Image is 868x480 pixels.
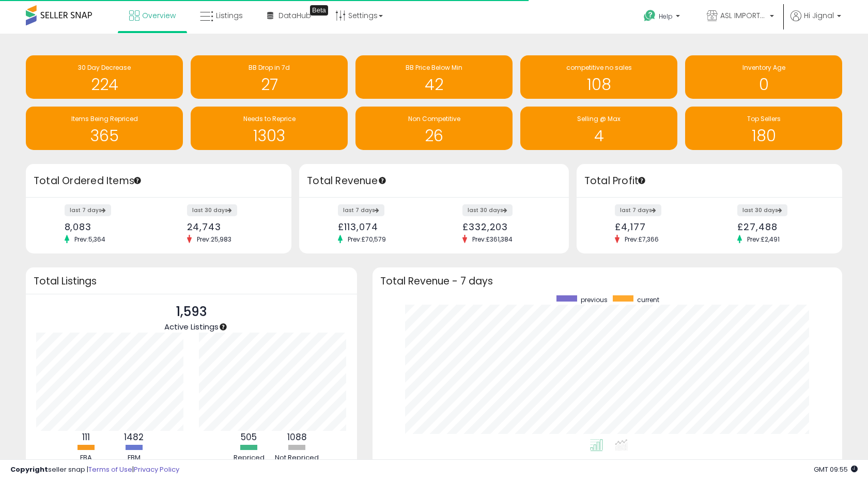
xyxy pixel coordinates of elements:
i: Get Help [643,9,656,22]
div: Tooltip anchor [310,5,328,16]
a: 30 Day Decrease 224 [26,55,183,99]
a: Inventory Age 0 [685,55,842,99]
span: Overview [142,10,176,21]
h1: 27 [196,76,343,93]
span: Non Competitive [408,114,460,123]
span: Needs to Reprice [243,114,296,123]
div: £332,203 [462,221,551,232]
span: ASL IMPORTED [720,10,767,21]
label: last 30 days [737,204,787,216]
h1: 4 [525,127,672,144]
label: last 30 days [462,204,513,216]
span: Help [659,12,673,21]
a: BB Drop in 7d 27 [191,55,348,99]
a: competitive no sales 108 [520,55,677,99]
span: current [637,295,659,304]
div: 24,743 [187,221,274,232]
a: Items Being Repriced 365 [26,107,183,150]
div: Tooltip anchor [219,322,228,332]
a: Help [636,2,690,34]
a: Selling @ Max 4 [520,107,677,150]
h1: 1303 [196,127,343,144]
span: Prev: £7,366 [619,235,664,244]
a: Needs to Reprice 1303 [191,107,348,150]
div: £4,177 [615,221,702,232]
div: £27,488 [737,221,824,232]
div: Tooltip anchor [133,176,142,185]
b: 505 [241,431,257,443]
span: Prev: £70,579 [343,235,391,244]
h1: 108 [525,76,672,93]
div: £113,074 [338,221,426,232]
span: BB Price Below Min [406,63,462,72]
div: FBA [63,453,109,463]
h3: Total Revenue [307,174,561,188]
h1: 42 [361,76,507,93]
span: 2025-09-12 09:55 GMT [814,464,858,474]
span: Listings [216,10,243,21]
b: 111 [82,431,90,443]
span: Active Listings [164,321,219,332]
h1: 365 [31,127,178,144]
a: Privacy Policy [134,464,179,474]
div: Repriced [226,453,272,463]
div: Not Repriced [274,453,320,463]
div: seller snap | | [10,465,179,475]
h1: 0 [690,76,837,93]
span: Prev: 25,983 [192,235,237,244]
div: 8,083 [65,221,151,232]
h3: Total Ordered Items [34,174,284,188]
div: FBM [111,453,157,463]
span: previous [581,295,608,304]
b: 1482 [124,431,144,443]
span: Hi Jignal [804,10,834,21]
label: last 7 days [65,204,111,216]
div: Tooltip anchor [637,176,646,185]
label: last 30 days [187,204,237,216]
span: Top Sellers [747,114,781,123]
strong: Copyright [10,464,48,474]
label: last 7 days [338,204,384,216]
a: Terms of Use [88,464,132,474]
span: Prev: £361,384 [467,235,518,244]
a: Non Competitive 26 [355,107,513,150]
h3: Total Profit [584,174,834,188]
div: Tooltip anchor [378,176,387,185]
span: DataHub [278,10,311,21]
span: Inventory Age [742,63,785,72]
span: Prev: £2,491 [742,235,785,244]
label: last 7 days [615,204,661,216]
a: Top Sellers 180 [685,107,842,150]
span: 30 Day Decrease [78,63,131,72]
span: Items Being Repriced [71,114,138,123]
a: BB Price Below Min 42 [355,55,513,99]
span: Selling @ Max [577,114,621,123]
h1: 224 [31,76,178,93]
h1: 26 [361,127,507,144]
h3: Total Listings [34,277,349,285]
span: BB Drop in 7d [249,63,290,72]
b: 1088 [287,431,307,443]
a: Hi Jignal [791,10,841,34]
span: Prev: 5,364 [69,235,111,244]
h3: Total Revenue - 7 days [380,277,834,285]
h1: 180 [690,127,837,144]
span: competitive no sales [566,63,632,72]
p: 1,593 [164,302,219,322]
